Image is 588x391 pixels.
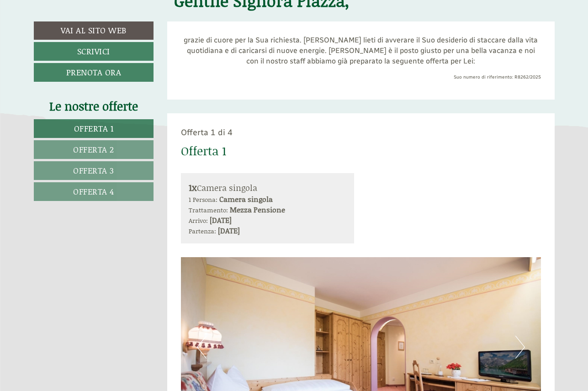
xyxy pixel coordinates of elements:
a: Vai al sito web [34,21,154,40]
small: Partenza: [189,226,216,236]
span: Offerta 4 [73,185,114,197]
a: Scrivici [34,42,154,61]
button: Next [515,336,525,359]
small: Trattamento: [189,205,228,215]
b: 1x [189,181,197,194]
b: [DATE] [218,225,240,236]
b: [DATE] [210,215,232,225]
div: Offerta 1 [181,143,226,159]
div: Le nostre offerte [34,98,154,115]
p: grazie di cuore per la Sua richiesta. [PERSON_NAME] lieti di avverare il Suo desiderio di staccar... [181,35,541,67]
small: Arrivo: [189,216,208,225]
span: Suo numero di riferimento: R8262/2025 [454,74,541,80]
div: Camera singola [189,181,346,194]
span: Offerta 2 [73,143,114,155]
a: Prenota ora [34,63,154,82]
span: Offerta 1 [74,122,114,134]
button: Previous [197,336,207,359]
b: Camera singola [219,194,273,204]
b: Mezza Pensione [230,204,285,215]
span: Offerta 3 [73,164,114,176]
span: Offerta 1 di 4 [181,127,233,137]
small: 1 Persona: [189,195,217,204]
